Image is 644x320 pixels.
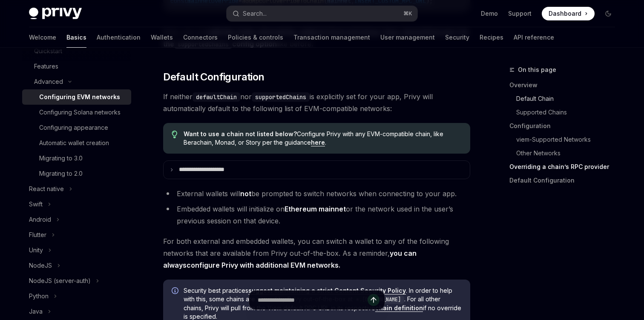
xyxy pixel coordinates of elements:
[184,130,297,137] strong: Want to use a chain not listed below?
[151,27,173,48] a: Wallets
[22,89,131,105] a: Configuring EVM networks
[172,287,180,296] svg: Info
[518,65,556,75] span: On this page
[29,245,43,255] div: Unity
[66,27,86,48] a: Basics
[403,10,412,17] span: ⌘ K
[380,27,435,48] a: User management
[243,9,267,19] div: Search...
[542,7,595,20] a: Dashboard
[481,9,498,18] a: Demo
[22,120,131,135] a: Configuring appearance
[248,287,406,294] a: suggest maintaining a strict Content Security Policy
[39,169,83,179] div: Migrating to 2.0
[39,92,120,102] div: Configuring EVM networks
[22,105,131,120] a: Configuring Solana networks
[29,8,82,20] img: dark logo
[39,107,121,117] div: Configuring Solana networks
[228,27,283,48] a: Policies & controls
[508,9,532,18] a: Support
[509,174,622,187] a: Default Configuration
[163,249,417,270] strong: you can always .
[183,27,218,48] a: Connectors
[516,92,622,106] a: Default Chain
[39,153,83,163] div: Migrating to 3.0
[163,70,264,84] span: Default Configuration
[22,166,131,181] a: Migrating to 2.0
[368,294,379,306] button: Send message
[193,92,240,102] code: defaultChain
[285,205,346,213] strong: Ethereum mainnet
[240,189,251,198] strong: not
[293,27,370,48] a: Transaction management
[227,6,417,21] button: Search...⌘K
[509,119,622,133] a: Configuration
[34,77,63,87] div: Advanced
[163,91,470,114] span: If neither nor is explicitly set for your app, Privy will automatically default to the following ...
[311,139,325,146] a: here
[509,78,622,92] a: Overview
[29,260,52,271] div: NodeJS
[516,146,622,160] a: Other Networks
[29,276,91,286] div: NodeJS (server-auth)
[163,203,470,227] li: Embedded wallets will initialize on or the network used in the user’s previous session on that de...
[29,184,64,194] div: React native
[163,188,470,200] li: External wallets will be prompted to switch networks when connecting to your app.
[163,235,470,271] span: For both external and embedded wallets, you can switch a wallet to any of the following networks ...
[29,230,46,240] div: Flutter
[172,131,178,138] svg: Tip
[39,123,108,133] div: Configuring appearance
[29,27,56,48] a: Welcome
[22,59,131,74] a: Features
[601,7,615,20] button: Toggle dark mode
[29,291,49,301] div: Python
[516,106,622,119] a: Supported Chains
[509,160,622,174] a: Overriding a chain’s RPC provider
[549,9,581,18] span: Dashboard
[514,27,554,48] a: API reference
[480,27,503,48] a: Recipes
[29,214,51,225] div: Android
[34,61,58,71] div: Features
[29,306,43,317] div: Java
[39,138,109,148] div: Automatic wallet creation
[184,130,462,147] span: Configure Privy with any EVM-compatible chain, like Berachain, Monad, or Story per the guidance .
[22,151,131,166] a: Migrating to 3.0
[29,199,43,209] div: Swift
[22,135,131,151] a: Automatic wallet creation
[97,27,141,48] a: Authentication
[187,261,339,270] a: configure Privy with additional EVM networks
[516,133,622,146] a: viem-Supported Networks
[445,27,469,48] a: Security
[252,92,310,102] code: supportedChains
